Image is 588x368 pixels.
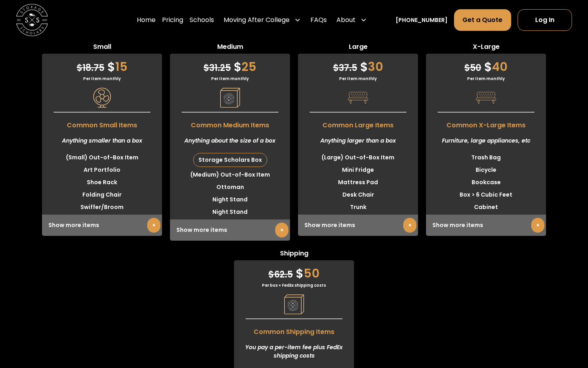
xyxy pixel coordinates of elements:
li: Swiffer/Broom [42,201,162,213]
li: Night Stand [170,206,290,218]
li: (Small) Out-of-Box Item [42,151,162,164]
div: Show more items [170,219,290,241]
span: Medium [170,42,290,54]
span: $ [107,58,115,75]
li: Ottoman [170,181,290,193]
a: Schools [190,9,214,31]
div: 25 [170,54,290,76]
div: Show more items [42,215,162,236]
a: Log In [518,9,572,31]
a: Get a Quote [454,9,511,31]
li: (Medium) Out-of-Box Item [170,169,290,181]
span: 18.75 [77,62,104,74]
span: Common Large Items [298,117,418,130]
span: $ [204,62,209,74]
li: Cabinet [426,201,546,213]
a: + [275,223,288,237]
div: Per item monthly [42,76,162,82]
span: $ [296,265,304,282]
div: Storage Scholars Box [194,153,267,167]
a: Pricing [162,9,183,31]
a: FAQs [310,9,327,31]
a: Home [137,9,156,31]
li: Shoe Rack [42,176,162,189]
li: Bicycle [426,164,546,176]
span: Common X-Large Items [426,117,546,130]
img: Pricing Category Icon [284,294,304,314]
div: Per box + FedEx shipping costs [234,282,354,288]
img: Pricing Category Icon [220,88,240,108]
li: Folding Chair [42,189,162,201]
a: + [531,218,544,233]
span: 31.25 [204,62,231,74]
span: Large [298,42,418,54]
span: Common Medium Items [170,117,290,130]
div: Moving After College [220,9,304,31]
li: Night Stand [170,193,290,206]
a: [PHONE_NUMBER] [396,16,448,24]
span: $ [360,58,368,75]
li: Bookcase [426,176,546,189]
span: 50 [464,62,481,74]
div: Show more items [426,215,546,236]
div: Anything about the size of a box [170,130,290,151]
div: Show more items [298,215,418,236]
li: Art Portfolio [42,164,162,176]
span: 37.5 [333,62,357,74]
div: Furniture, large appliances, etc [426,130,546,151]
div: 15 [42,54,162,76]
li: Mattress Pad [298,176,418,189]
div: Anything smaller than a box [42,130,162,151]
div: About [336,15,356,25]
div: 30 [298,54,418,76]
li: Box > 6 Cubic Feet [426,189,546,201]
a: + [147,218,160,233]
li: (Large) Out-of-Box Item [298,151,418,164]
a: + [403,218,416,233]
div: Anything larger than a box [298,130,418,151]
div: You pay a per-item fee plus FedEx shipping costs [234,337,354,366]
span: Common Shipping Items [234,323,354,337]
li: Trunk [298,201,418,213]
span: Common Small Items [42,117,162,130]
span: $ [484,58,492,75]
li: Mini Fridge [298,164,418,176]
div: Per item monthly [298,76,418,82]
img: Pricing Category Icon [348,88,368,108]
span: $ [234,58,242,75]
a: home [16,4,48,36]
div: About [333,9,370,31]
div: Moving After College [224,15,290,25]
div: Per item monthly [426,76,546,82]
img: Storage Scholars main logo [16,4,48,36]
div: 50 [234,260,354,282]
span: Shipping [234,249,354,260]
span: X-Large [426,42,546,54]
span: Small [42,42,162,54]
span: $ [268,268,274,281]
div: 40 [426,54,546,76]
img: Pricing Category Icon [476,88,496,108]
div: Per item monthly [170,76,290,82]
img: Pricing Category Icon [92,88,112,108]
li: Desk Chair [298,189,418,201]
span: 62.5 [268,268,293,281]
span: $ [333,62,339,74]
li: Trash Bag [426,151,546,164]
span: $ [464,62,470,74]
span: $ [77,62,82,74]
